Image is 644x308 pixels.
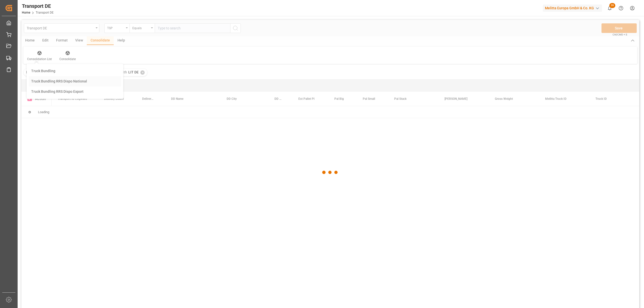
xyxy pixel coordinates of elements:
[609,3,615,8] span: 26
[604,3,615,14] button: show 26 new notifications
[543,5,602,12] div: Melitta Europa GmbH & Co. KG
[543,3,604,13] button: Melitta Europa GmbH & Co. KG
[22,11,30,14] a: Home
[22,2,54,10] div: Transport DE
[615,3,627,14] button: Help Center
